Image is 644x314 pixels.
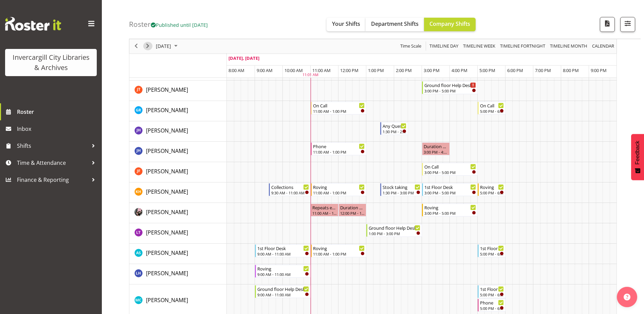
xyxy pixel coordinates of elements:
[5,17,61,31] img: Rosterit website logo
[311,204,338,216] div: Keyu Chen"s event - Repeats every thursday - Keyu Chen Begin From Thursday, October 9, 2025 at 11...
[380,122,408,135] div: Jill Harpur"s event - Any Questions Begin From Thursday, October 9, 2025 at 1:30:00 PM GMT+13:00 ...
[480,102,504,109] div: On Call
[146,86,188,94] a: [PERSON_NAME]
[480,190,504,195] div: 5:00 PM - 6:00 PM
[284,67,303,73] span: 10:00 AM
[129,264,227,284] td: Marion Hawkes resource
[311,183,366,196] div: Kaela Harley"s event - Roving Begin From Thursday, October 9, 2025 at 11:00:00 AM GMT+13:00 Ends ...
[424,204,476,211] div: Roving
[146,229,188,236] span: [PERSON_NAME]
[340,67,358,73] span: 12:00 PM
[563,67,579,73] span: 8:00 PM
[146,249,188,257] a: [PERSON_NAME]
[132,42,141,51] button: Previous
[424,82,476,88] div: Ground floor Help Desk
[591,42,615,51] button: Month
[422,81,478,94] div: Glen Tomlinson"s event - Ground floor Help Desk Begin From Thursday, October 9, 2025 at 3:00:00 P...
[146,269,188,277] a: [PERSON_NAME]
[480,245,504,251] div: 1st Floor Desk
[462,42,497,51] button: Timeline Week
[313,149,365,155] div: 11:00 AM - 1:00 PM
[396,67,412,73] span: 2:00 PM
[312,204,337,211] div: Repeats every [DATE] - [PERSON_NAME]
[340,204,365,211] div: Duration 1 hours - [PERSON_NAME]
[146,249,188,257] span: [PERSON_NAME]
[340,210,365,216] div: 12:00 PM - 1:00 PM
[311,142,366,155] div: Jillian Hunter"s event - Phone Begin From Thursday, October 9, 2025 at 11:00:00 AM GMT+13:00 Ends...
[369,231,420,236] div: 1:00 PM - 3:00 PM
[480,251,504,257] div: 5:00 PM - 6:00 PM
[424,88,476,93] div: 3:00 PM - 5:00 PM
[591,67,607,73] span: 9:00 PM
[143,42,152,51] button: Next
[17,107,98,117] span: Roster
[155,42,172,51] span: [DATE]
[338,204,366,216] div: Keyu Chen"s event - Duration 1 hours - Keyu Chen Begin From Thursday, October 9, 2025 at 12:00:00...
[478,299,505,312] div: Michelle Cunningham"s event - Phone Begin From Thursday, October 9, 2025 at 5:00:00 PM GMT+13:00 ...
[424,210,476,216] div: 3:00 PM - 5:00 PM
[146,296,188,304] span: [PERSON_NAME]
[478,102,505,115] div: Grace Roscoe-Squires"s event - On Call Begin From Thursday, October 9, 2025 at 5:00:00 PM GMT+13:...
[383,184,420,190] div: Stock taking
[153,39,182,53] div: October 9, 2025
[311,102,366,115] div: Grace Roscoe-Squires"s event - On Call Begin From Thursday, October 9, 2025 at 11:00:00 AM GMT+13...
[311,244,366,257] div: Mandy Stenton"s event - Roving Begin From Thursday, October 9, 2025 at 11:00:00 AM GMT+13:00 Ends...
[383,129,406,134] div: 1:30 PM - 2:30 PM
[17,141,88,151] span: Shifts
[129,20,208,28] h4: Roster
[620,17,635,32] button: Filter Shifts
[327,18,366,31] button: Your Shifts
[313,184,365,190] div: Roving
[424,67,440,73] span: 3:00 PM
[257,67,273,73] span: 9:00 AM
[507,67,523,73] span: 6:00 PM
[312,210,337,216] div: 11:00 AM - 12:00 PM
[257,285,309,292] div: Ground floor Help Desk
[146,106,188,114] a: [PERSON_NAME]
[368,67,384,73] span: 1:00 PM
[129,81,227,101] td: Glen Tomlinson resource
[313,102,365,109] div: On Call
[424,190,476,195] div: 3:00 PM - 5:00 PM
[480,108,504,114] div: 5:00 PM - 6:00 PM
[424,149,448,155] div: 3:00 PM - 4:00 PM
[313,143,365,150] div: Phone
[257,292,309,297] div: 9:00 AM - 11:00 AM
[422,204,478,216] div: Keyu Chen"s event - Roving Begin From Thursday, October 9, 2025 at 3:00:00 PM GMT+13:00 Ends At T...
[600,17,615,32] button: Download a PDF of the roster for the current day
[499,42,547,51] button: Fortnight
[257,272,309,277] div: 9:00 AM - 11:00 AM
[480,285,504,292] div: 1st Floor Desk
[17,175,88,185] span: Finance & Reporting
[383,190,420,195] div: 1:30 PM - 3:00 PM
[12,52,90,73] div: Invercargill City Libraries & Archives
[255,244,311,257] div: Mandy Stenton"s event - 1st Floor Desk Begin From Thursday, October 9, 2025 at 9:00:00 AM GMT+13:...
[129,203,227,223] td: Keyu Chen resource
[499,42,546,51] span: Timeline Fortnight
[371,20,419,28] span: Department Shifts
[624,294,630,300] img: help-xxl-2.png
[480,306,504,311] div: 5:00 PM - 6:00 PM
[634,141,641,164] span: Feedback
[129,121,227,142] td: Jill Harpur resource
[366,224,422,237] div: Lyndsay Tautari"s event - Ground floor Help Desk Begin From Thursday, October 9, 2025 at 1:00:00 ...
[129,182,227,203] td: Kaela Harley resource
[146,188,188,196] a: [PERSON_NAME]
[535,67,551,73] span: 7:00 PM
[155,42,181,51] button: October 2025
[129,101,227,121] td: Grace Roscoe-Squires resource
[428,42,460,51] button: Timeline Day
[380,183,422,196] div: Kaela Harley"s event - Stock taking Begin From Thursday, October 9, 2025 at 1:30:00 PM GMT+13:00 ...
[422,183,478,196] div: Kaela Harley"s event - 1st Floor Desk Begin From Thursday, October 9, 2025 at 3:00:00 PM GMT+13:0...
[429,20,470,28] span: Company Shifts
[17,158,88,168] span: Time & Attendance
[424,18,476,31] button: Company Shifts
[146,269,188,277] span: [PERSON_NAME]
[271,184,309,190] div: Collections
[549,42,589,51] button: Timeline Month
[424,170,476,175] div: 3:00 PM - 5:00 PM
[424,163,476,170] div: On Call
[257,251,309,257] div: 9:00 AM - 11:00 AM
[480,299,504,306] div: Phone
[255,285,311,298] div: Michelle Cunningham"s event - Ground floor Help Desk Begin From Thursday, October 9, 2025 at 9:00...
